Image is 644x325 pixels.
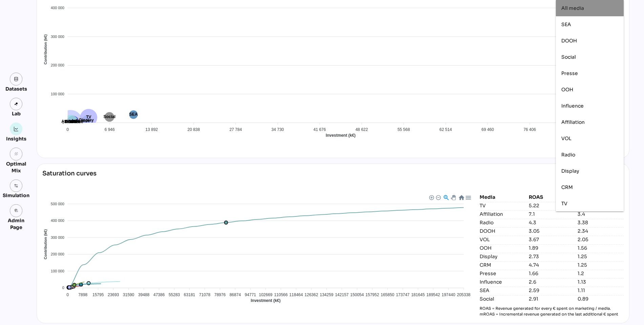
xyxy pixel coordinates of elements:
span: Social [561,54,576,60]
div: Radio [480,219,526,226]
div: 4.3 [529,219,575,226]
tspan: 23693 [108,292,119,297]
tspan: 7898 [78,292,87,297]
tspan: 205338 [457,292,470,297]
tspan: 173747 [396,292,409,297]
tspan: 31590 [123,292,135,297]
div: 2.05 [578,236,624,243]
div: Datasets [5,85,27,92]
img: data.svg [14,77,19,81]
div: Lab [9,110,24,117]
tspan: 0 [62,286,64,290]
tspan: 118464 [289,292,303,297]
div: 2.73 [529,253,575,260]
div: Presse [480,270,526,277]
img: lab.svg [14,102,19,107]
tspan: 13 892 [145,127,158,132]
div: Saturation curves [42,169,97,188]
tspan: 71078 [199,292,210,297]
span: DOOH [561,38,577,44]
tspan: 165850 [381,292,394,297]
tspan: 150054 [350,292,364,297]
span: Affiliation [561,119,585,125]
tspan: 20 838 [187,127,200,132]
tspan: 0 [66,292,69,297]
tspan: 27 784 [229,127,242,132]
text: Contribution (k€) [43,229,47,260]
div: ROAS [529,194,575,200]
tspan: 63181 [184,292,195,297]
div: Display [480,253,526,260]
tspan: 86874 [229,292,241,297]
div: 1.13 [578,279,624,285]
span: OOH [561,87,573,93]
div: 1.2 [578,270,624,277]
div: 3.38 [578,219,624,226]
div: Simulation [3,192,29,199]
div: SEA [480,287,526,294]
tspan: 39488 [138,292,150,297]
tspan: 110566 [274,292,288,297]
div: Zoom In [429,195,434,199]
tspan: 126362 [305,292,318,297]
div: Influence [480,279,526,285]
span: Radio [561,152,575,158]
tspan: 6 946 [104,127,115,132]
div: DOOH [480,228,526,234]
tspan: 181645 [411,292,425,297]
text: Contribution (k€) [43,34,47,64]
div: TV [480,202,526,209]
div: 1.25 [578,262,624,268]
div: 1.66 [529,270,575,277]
span: SEA [561,21,571,27]
div: 1.56 [578,245,624,251]
i: grain [14,152,19,156]
div: Selection Zoom [443,194,449,200]
tspan: 41 676 [314,127,326,132]
div: 3.4 [578,211,624,217]
div: Social [480,295,526,302]
tspan: 69 460 [482,127,494,132]
tspan: 62 514 [440,127,452,132]
tspan: 142157 [335,292,348,297]
tspan: 157952 [365,292,379,297]
span: Display [561,168,579,174]
div: 5.22 [529,202,575,209]
text: Investment (k€) [326,133,356,138]
tspan: 300 000 [51,235,64,240]
div: 2.59 [529,287,575,294]
div: CRM [480,262,526,268]
p: ROAS = Revenue generated for every € spent on marketing / media. mROAS = Incremental revenue gene... [480,306,624,317]
div: Admin Page [3,217,29,231]
div: 1.11 [578,287,624,294]
tspan: 200 000 [51,252,64,256]
tspan: 55 568 [398,127,410,132]
tspan: 500 000 [51,202,64,206]
i: admin_panel_settings [14,208,19,213]
div: Panning [451,195,455,199]
div: Zoom Out [436,195,440,199]
div: 1.25 [578,253,624,260]
tspan: 15795 [93,292,104,297]
tspan: 200 000 [51,63,64,67]
div: Affiliation [480,211,526,217]
div: 2.34 [578,228,624,234]
div: Insights [6,135,26,142]
tspan: 48 622 [356,127,368,132]
span: CRM [561,184,573,190]
div: OOH [480,245,526,251]
img: settings.svg [14,184,19,188]
tspan: 100 000 [51,269,64,273]
div: 3.05 [529,228,575,234]
tspan: 55283 [168,292,180,297]
div: 2.91 [529,295,575,302]
tspan: 34 730 [271,127,284,132]
tspan: 100 000 [51,92,64,96]
tspan: 78976 [214,292,226,297]
tspan: 189542 [426,292,440,297]
tspan: 0 [62,120,64,125]
tspan: 102669 [259,292,273,297]
div: Reset Zoom [458,194,464,200]
tspan: 94771 [245,292,256,297]
tspan: 400 000 [51,218,64,223]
